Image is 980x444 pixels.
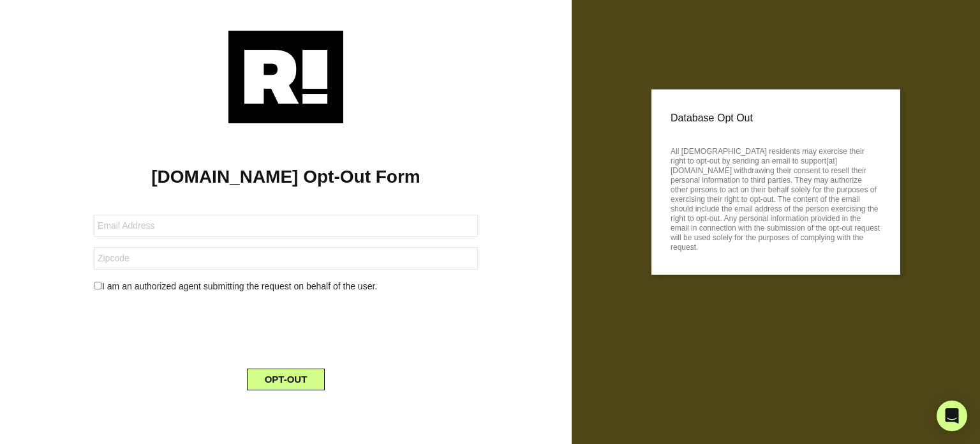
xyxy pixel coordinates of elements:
p: All [DEMOGRAPHIC_DATA] residents may exercise their right to opt-out by sending an email to suppo... [671,143,881,252]
img: Retention.com [228,31,343,123]
iframe: reCAPTCHA [189,303,383,353]
h1: [DOMAIN_NAME] Opt-Out Form [19,166,553,188]
input: Email Address [94,215,478,237]
div: I am an authorized agent submitting the request on behalf of the user. [84,280,487,293]
div: Open Intercom Messenger [937,401,967,431]
button: OPT-OUT [247,369,325,390]
p: Database Opt Out [671,109,881,128]
input: Zipcode [94,247,478,270]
